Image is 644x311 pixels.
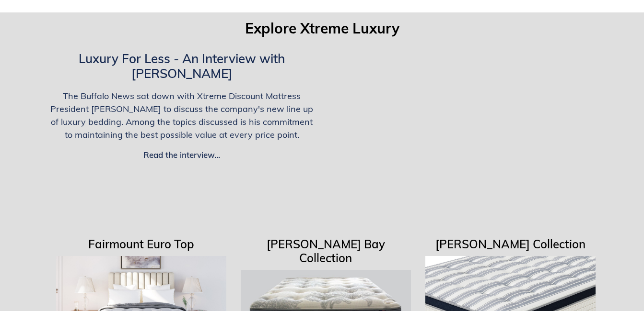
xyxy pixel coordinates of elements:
span: Explore Xtreme Luxury [245,19,399,37]
a: Read the interview... [143,150,220,160]
span: Fairmount Euro Top [88,237,194,251]
p: The Buffalo News sat down with Xtreme Discount Mattress President [PERSON_NAME] to discuss the co... [49,89,315,141]
iframe: yt-video [329,51,596,200]
span: [PERSON_NAME] Collection [435,237,585,251]
span: [PERSON_NAME] Bay Collection [267,237,385,265]
h3: Luxury For Less - An Interview with [PERSON_NAME] [49,51,315,81]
